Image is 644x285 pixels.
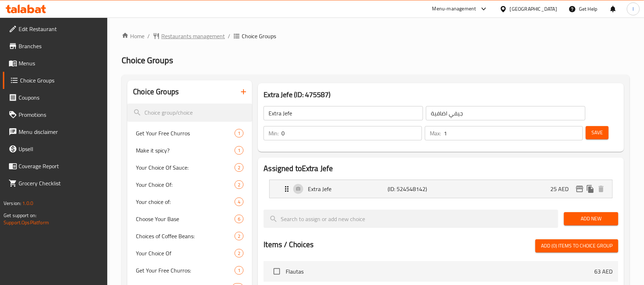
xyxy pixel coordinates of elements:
[136,249,235,257] span: Your Choice Of
[235,216,243,222] span: 6
[235,249,244,257] div: Choices
[586,126,609,139] button: Save
[269,129,279,137] p: Min:
[633,5,634,13] span: l
[127,262,252,279] div: Get Your Free Churros:1
[3,140,108,157] a: Upsell
[235,163,244,172] div: Choices
[3,123,108,140] a: Menu disclaimer
[235,181,243,188] span: 2
[510,5,557,13] div: [GEOGRAPHIC_DATA]
[127,176,252,193] div: Your Choice Of:2
[264,177,618,201] li: Expand
[19,59,102,67] span: Menus
[235,233,243,240] span: 2
[564,212,618,225] button: Add New
[136,129,235,137] span: Get Your Free Churros
[264,210,558,228] input: search
[432,5,476,13] div: Menu-management
[122,52,173,68] span: Choice Groups
[22,199,33,208] span: 1.0.0
[3,157,108,175] a: Coverage Report
[264,163,618,174] h2: Assigned to Extra Jefe
[147,32,150,40] li: /
[127,125,252,142] div: Get Your Free Churros1
[19,25,102,33] span: Edit Restaurant
[228,32,230,40] li: /
[430,129,441,137] p: Max:
[570,214,613,223] span: Add New
[388,185,441,193] p: (ID: 524548142)
[235,266,244,275] div: Choices
[235,232,244,240] div: Choices
[127,142,252,159] div: Make it spicy?1
[20,76,102,85] span: Choice Groups
[19,145,102,153] span: Upsell
[4,218,49,227] a: Support.OpsPlatform
[136,146,235,155] span: Make it spicy?
[242,32,276,40] span: Choice Groups
[3,72,108,89] a: Choice Groups
[235,197,244,206] div: Choices
[161,32,225,40] span: Restaurants management
[136,197,235,206] span: Your choice of:
[235,129,244,137] div: Choices
[136,163,235,172] span: Your Choice Of Sauce:
[264,89,618,100] h3: Extra Jefe (ID: 475587)
[550,185,574,193] p: 25 AED
[136,180,235,189] span: Your Choice Of:
[594,267,613,276] p: 63 AED
[127,193,252,210] div: Your choice of:4
[133,86,179,97] h2: Choice Groups
[127,104,252,122] input: search
[3,106,108,123] a: Promotions
[136,215,235,223] span: Choose Your Base
[286,267,594,276] span: Flautas
[127,159,252,176] div: Your Choice Of Sauce:2
[541,241,613,250] span: Add (0) items to choice group
[235,147,243,154] span: 1
[535,239,618,252] button: Add (0) items to choice group
[235,267,243,274] span: 1
[574,184,585,194] button: edit
[19,93,102,102] span: Coupons
[270,180,612,198] div: Expand
[3,37,108,55] a: Branches
[153,32,225,40] a: Restaurants management
[591,128,603,137] span: Save
[4,211,36,220] span: Get support on:
[127,227,252,245] div: Choices of Coffee Beans:2
[122,32,630,40] nav: breadcrumb
[235,199,243,205] span: 4
[4,199,21,208] span: Version:
[235,164,243,171] span: 2
[308,185,388,193] p: Extra Jefe
[264,239,314,250] h2: Items / Choices
[19,110,102,119] span: Promotions
[585,184,596,194] button: duplicate
[19,162,102,170] span: Coverage Report
[235,215,244,223] div: Choices
[19,179,102,187] span: Grocery Checklist
[19,127,102,136] span: Menu disclaimer
[269,264,284,279] span: Select choice
[127,245,252,262] div: Your Choice Of2
[136,266,235,275] span: Get Your Free Churros:
[3,55,108,72] a: Menus
[122,32,144,40] a: Home
[3,89,108,106] a: Coupons
[596,184,606,194] button: delete
[3,175,108,192] a: Grocery Checklist
[235,250,243,257] span: 2
[235,180,244,189] div: Choices
[235,130,243,137] span: 1
[3,20,108,37] a: Edit Restaurant
[127,210,252,227] div: Choose Your Base6
[235,146,244,155] div: Choices
[136,232,235,240] span: Choices of Coffee Beans:
[19,42,102,50] span: Branches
